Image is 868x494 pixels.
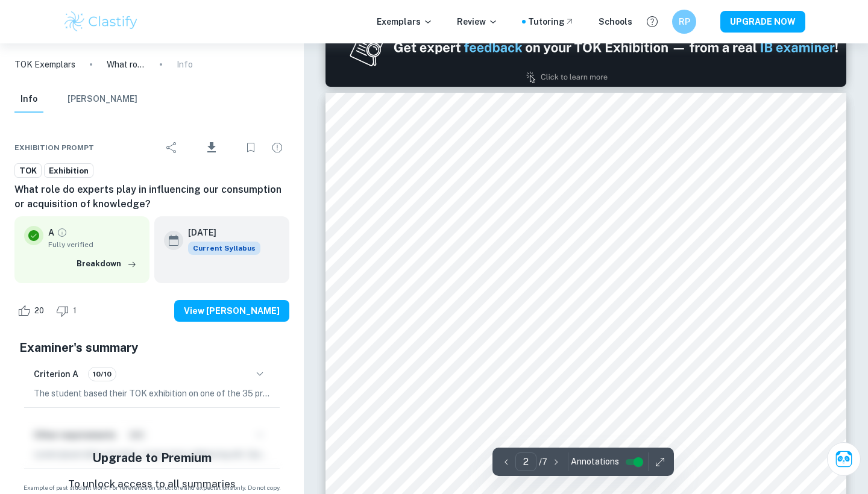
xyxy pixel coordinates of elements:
[672,10,696,34] button: RP
[539,455,547,469] p: / 7
[48,239,140,250] span: Fully verified
[66,305,83,317] span: 1
[239,136,263,160] div: Bookmark
[15,165,41,177] span: TOK
[48,226,54,239] p: A
[174,300,289,322] button: View [PERSON_NAME]
[265,136,289,160] div: Report issue
[571,455,619,468] span: Annotations
[89,369,116,380] span: 10/10
[53,301,83,320] div: Dislike
[14,483,289,492] span: Example of past student work. For reference on structure and expectations only. Do not copy.
[14,58,75,71] a: TOK Exemplars
[45,165,93,177] span: Exhibition
[457,15,498,28] p: Review
[186,132,236,163] div: Download
[14,183,289,211] h6: What role do experts play in influencing our consumption or acquisition of knowledge?
[325,8,846,87] img: Ad
[68,477,236,492] p: To unlock access to all summaries
[599,15,632,28] a: Schools
[14,142,94,153] span: Exhibition Prompt
[28,305,51,317] span: 20
[377,15,433,28] p: Exemplars
[107,58,145,71] p: What role do experts play in influencing our consumption or acquisition of knowledge?
[188,242,260,255] div: This exemplar is based on the current syllabus. Feel free to refer to it for inspiration/ideas wh...
[642,11,662,32] button: Help and Feedback
[720,11,805,33] button: UPGRADE NOW
[14,301,51,320] div: Like
[57,227,68,238] a: Grade fully verified
[188,242,260,255] span: Current Syllabus
[92,449,212,467] h5: Upgrade to Premium
[177,58,193,71] p: Info
[160,136,184,160] div: Share
[68,86,137,113] button: [PERSON_NAME]
[14,163,42,178] a: TOK
[44,163,93,178] a: Exhibition
[63,10,139,34] img: Clastify logo
[19,339,285,357] h5: Examiner's summary
[74,255,140,273] button: Breakdown
[34,387,270,400] p: The student based their TOK exhibition on one of the 35 prompts provided by the IBO, specifically...
[678,15,691,28] h6: RP
[34,367,78,381] h6: Criterion A
[528,15,574,28] a: Tutoring
[827,442,861,476] button: Ask Clai
[188,226,251,239] h6: [DATE]
[14,86,43,113] button: Info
